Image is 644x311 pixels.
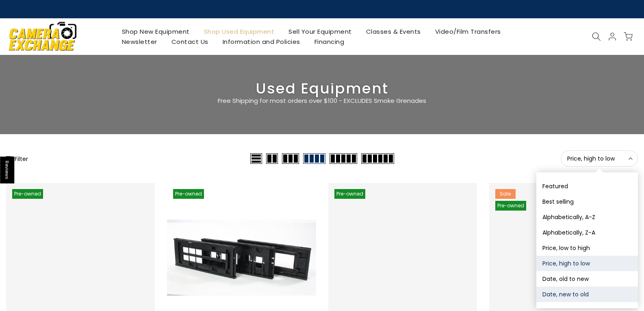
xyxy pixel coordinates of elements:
[536,178,638,194] button: Featured
[536,194,638,209] button: Best selling
[428,26,508,37] a: Video/Film Transfers
[359,26,428,37] a: Classes & Events
[536,225,638,240] button: Alphabetically, Z-A
[282,26,359,37] a: Sell Your Equipment
[567,155,631,162] span: Price, high to low
[536,271,638,287] button: Date, old to new
[6,83,638,94] h3: Used Equipment
[536,256,638,271] button: Price, high to low
[536,209,638,225] button: Alphabetically, A-Z
[215,37,307,47] a: Information and Policies
[536,240,638,256] button: Price, low to high
[561,150,638,167] button: Price, high to low
[115,26,197,37] a: Shop New Equipment
[115,37,164,47] a: Newsletter
[164,37,215,47] a: Contact Us
[536,287,638,302] button: Date, new to old
[307,37,351,47] a: Financing
[170,96,475,106] p: Free Shipping for most orders over $100 - EXCLUDES Smoke Grenades
[197,26,282,37] a: Shop Used Equipment
[6,154,28,163] button: Show filters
